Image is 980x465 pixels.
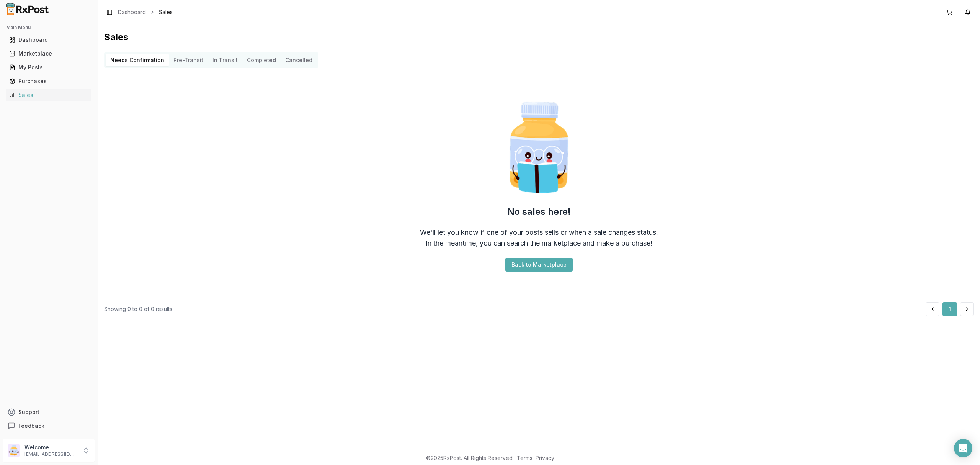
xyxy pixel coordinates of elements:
[8,444,20,457] img: User avatar
[507,206,571,218] h2: No sales here!
[208,54,242,66] button: In Transit
[3,75,95,87] button: Purchases
[490,98,588,196] img: Smart Pill Bottle
[118,8,146,16] a: Dashboard
[9,64,88,71] div: My Posts
[9,50,88,57] div: Marketplace
[3,405,95,419] button: Support
[106,54,169,66] button: Needs Confirmation
[3,89,95,101] button: Sales
[536,455,554,461] a: Privacy
[420,227,658,238] div: We'll let you know if one of your posts sells or when a sale changes status.
[18,422,44,430] span: Feedback
[3,61,95,74] button: My Posts
[6,47,91,61] a: Marketplace
[6,61,91,74] a: My Posts
[3,34,95,46] button: Dashboard
[9,91,88,99] div: Sales
[3,47,95,60] button: Marketplace
[104,31,974,43] h1: Sales
[242,54,281,66] button: Completed
[9,77,88,85] div: Purchases
[24,444,78,451] p: Welcome
[169,54,208,66] button: Pre-Transit
[3,419,95,433] button: Feedback
[954,439,972,457] div: Open Intercom Messenger
[6,25,91,31] h2: Main Menu
[517,455,532,461] a: Terms
[159,8,173,16] span: Sales
[9,36,88,44] div: Dashboard
[6,88,91,102] a: Sales
[426,238,652,249] div: In the meantime, you can search the marketplace and make a purchase!
[6,33,91,47] a: Dashboard
[104,305,172,313] div: Showing 0 to 0 of 0 results
[3,3,52,15] img: RxPost Logo
[505,258,573,272] button: Back to Marketplace
[281,54,317,66] button: Cancelled
[118,8,173,16] nav: breadcrumb
[942,302,957,316] button: 1
[24,451,78,457] p: [EMAIL_ADDRESS][DOMAIN_NAME]
[6,74,91,88] a: Purchases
